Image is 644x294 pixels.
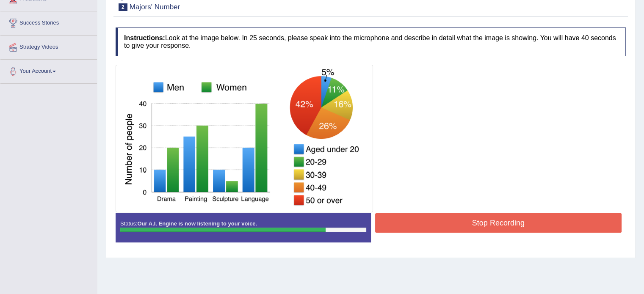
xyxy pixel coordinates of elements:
[116,27,626,56] h4: Look at the image below. In 25 seconds, please speak into the microphone and describe in detail w...
[0,60,97,81] a: Your Account
[119,3,127,11] span: 2
[124,34,165,41] b: Instructions:
[116,213,371,242] div: Status:
[375,213,622,233] button: Stop Recording
[130,3,180,11] small: Majors' Number
[0,36,97,57] a: Strategy Videos
[137,220,257,227] strong: Our A.I. Engine is now listening to your voice.
[0,11,97,33] a: Success Stories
